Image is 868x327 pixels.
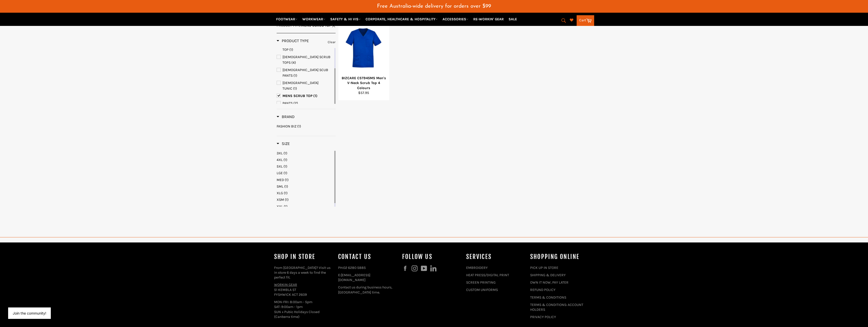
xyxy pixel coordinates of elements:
[328,15,363,24] a: SAFETY & HI VIS
[277,158,283,162] span: 4XL
[277,38,309,43] span: Product Type
[466,266,488,270] a: EMBROIDERY
[293,86,297,91] span: (1)
[338,253,397,261] h4: Contact Us
[440,15,470,24] a: ACCESSORIES
[530,266,558,270] a: PICK UP IN STORE
[343,266,366,270] a: 02 6280 5885
[297,124,301,128] span: (1)
[283,151,287,155] span: (1)
[277,80,333,91] a: LADIES TUNIC
[282,55,330,65] span: [DEMOGRAPHIC_DATA] SCRUB TOPS
[466,273,509,277] a: HEAT PRESS/DIGITAL PRINT
[530,295,566,300] a: TERMS & CONDITIONS
[338,273,370,282] a: [EMAIL_ADDRESS][DOMAIN_NAME]
[13,311,46,315] button: Join the community!
[277,141,290,146] h3: Size
[274,253,333,261] h4: Shop In Store
[530,273,566,277] a: SHIPPING & DELIVERY
[277,184,283,189] span: SML
[277,164,283,169] span: 5XL
[291,60,296,65] span: (4)
[530,288,556,292] a: REFUND POLICY
[277,114,295,119] h3: Brand
[338,265,397,270] p: PH:
[338,273,397,283] p: E:
[277,151,283,155] span: 3XL
[289,47,293,52] span: (1)
[284,191,288,195] span: (1)
[507,15,519,24] a: SALE
[277,101,333,106] a: PANTS
[466,288,498,292] a: CUSTOM UNIFORMS
[277,164,333,169] a: 5XL
[277,191,333,195] a: XLG
[274,283,297,287] a: WORKIN GEAR
[277,198,284,202] span: XSM
[577,15,594,26] a: Cart
[338,13,389,101] a: BIZCARE CST945MS Men's V-Neck Scrub Top 4 ColoursBIZCARE CST945MS Men's V-Neck Scrub Top 4 Colour...
[466,253,525,261] h4: services
[282,81,319,91] span: [DEMOGRAPHIC_DATA] TUNIC
[313,94,318,98] span: (1)
[300,15,327,24] a: WORKWEAR
[277,124,296,128] span: FASHION BIZ
[277,124,336,129] a: FASHION BIZ
[466,280,496,285] a: SCREEN PRINTING
[530,280,569,285] a: OWN IT NOW, PAY LATER
[277,67,333,78] a: LADIES SCUB PANTS
[277,204,283,209] span: XXL
[277,93,333,99] a: MENS SCRUB TOP
[274,282,333,297] p: 51 KEMBLA ST FYSHWICK ACT 2609
[277,151,333,156] a: 3XL
[283,164,287,169] span: (1)
[274,265,333,280] p: From [GEOGRAPHIC_DATA]? Visit us in store 6 days a week to find the perfect fit.
[277,157,333,162] a: 4XL
[282,101,293,105] span: PANTS
[293,73,297,78] span: (1)
[471,15,506,24] a: RE-WORKIN' GEAR
[277,191,283,195] span: XLG
[377,4,491,9] span: Free Australia-wide delivery for orders over $99
[274,15,299,24] a: FOOTWEAR
[277,178,284,182] span: MED
[283,171,287,175] span: (1)
[274,300,333,319] p: MON-FRI: 8:00am - 5pm SAT: 9:00am - 1pm SUN + Pubic Holidays Closed (Canberra time)
[530,315,556,319] a: PRIVACY POLICY
[277,171,333,175] a: LGE
[402,253,461,261] h4: Follow us
[328,39,336,45] a: Clear
[284,204,288,209] span: (1)
[282,94,312,98] span: MENS SCRUB TOP
[277,38,309,43] h3: Product Type
[293,101,298,105] span: (2)
[284,184,288,189] span: (1)
[285,178,289,182] span: (1)
[277,54,333,66] a: LADIES SCRUB TOPS
[277,171,283,175] span: LGE
[341,76,386,90] div: BIZCARE CST945MS Men's V-Neck Scrub Top 4 Colours
[282,68,328,78] span: [DEMOGRAPHIC_DATA] SCUB PANTS
[283,158,287,162] span: (1)
[530,253,589,261] h4: SHOPPING ONLINE
[530,303,583,312] a: TERMS & CONDITIONS: ACCOUNT HOLDERS
[277,184,333,189] a: SML
[277,197,333,202] a: XSM
[285,198,289,202] span: (1)
[364,15,440,24] a: CORPORATE, HEALTHCARE & HOSPITALITY
[277,177,333,182] a: MED
[338,285,397,295] p: Contact us during business hours, [GEOGRAPHIC_DATA] time.
[277,204,333,209] a: XXL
